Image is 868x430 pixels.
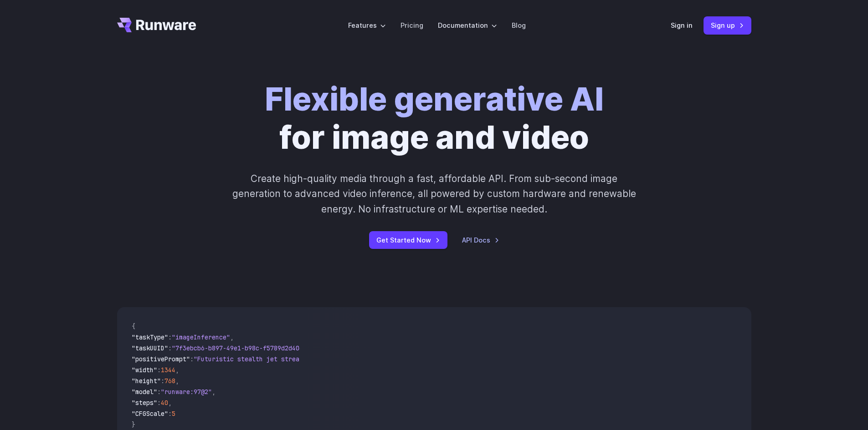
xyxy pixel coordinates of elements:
span: "CFGScale" [132,410,168,418]
span: : [168,333,172,341]
span: "taskType" [132,333,168,341]
span: { [132,322,135,330]
h1: for image and video [265,80,604,157]
p: Create high-quality media through a fast, affordable API. From sub-second image generation to adv... [231,171,637,217]
span: , [175,377,179,385]
span: "model" [132,388,157,396]
a: Sign up [704,16,751,34]
span: 768 [164,377,175,385]
span: : [168,344,172,352]
a: API Docs [462,235,499,245]
span: "taskUUID" [132,344,168,352]
span: "7f3ebcb6-b897-49e1-b98c-f5789d2d40d7" [172,344,310,352]
label: Documentation [438,20,497,30]
a: Get Started Now [369,231,447,249]
span: , [230,333,234,341]
span: "height" [132,377,161,385]
span: 40 [161,399,168,407]
a: Go to / [117,18,196,32]
span: "positivePrompt" [132,355,190,363]
span: "imageInference" [172,333,230,341]
label: Features [348,20,386,30]
span: : [190,355,194,363]
strong: Flexible generative AI [265,80,604,118]
span: : [157,388,161,396]
span: , [168,399,172,407]
span: "steps" [132,399,157,407]
span: : [161,377,164,385]
span: : [168,410,172,418]
span: } [132,420,135,429]
span: "Futuristic stealth jet streaking through a neon-lit cityscape with glowing purple exhaust" [194,355,525,363]
span: "width" [132,366,157,374]
span: , [212,388,216,396]
a: Pricing [401,20,423,30]
span: : [157,399,161,407]
a: Blog [512,20,526,30]
span: : [157,366,161,374]
span: 1344 [161,366,175,374]
a: Sign in [671,20,693,30]
span: 5 [172,410,175,418]
span: , [175,366,179,374]
span: "runware:97@2" [161,388,212,396]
